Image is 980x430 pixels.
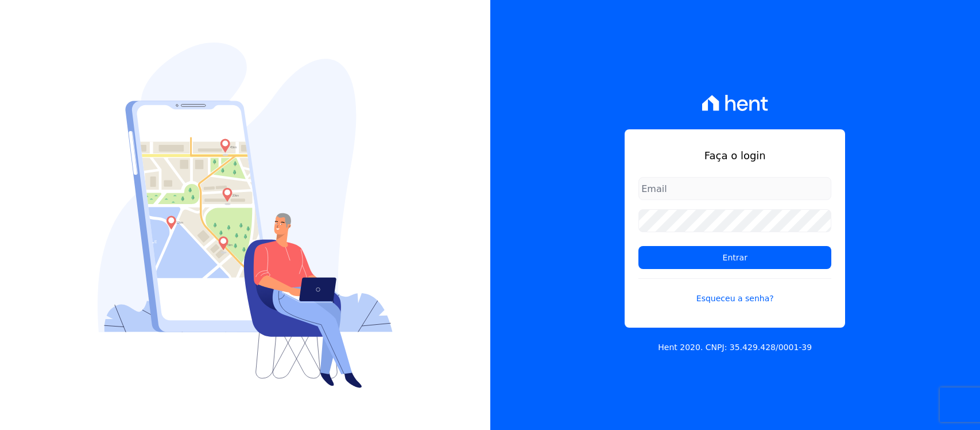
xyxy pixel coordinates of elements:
a: Esqueceu a senha? [638,278,831,305]
input: Entrar [638,246,831,269]
h1: Faça o login [638,148,831,163]
input: Email [638,177,831,200]
img: Login [98,43,393,388]
p: Hent 2020. CNPJ: 35.429.428/0001-39 [658,341,812,354]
